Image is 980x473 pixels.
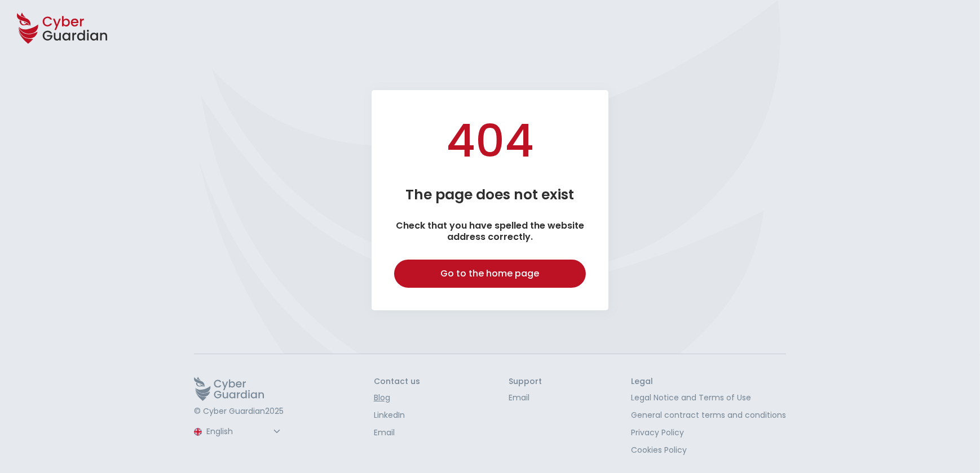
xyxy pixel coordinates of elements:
a: LinkedIn [374,409,420,421]
a: Cookies Policy [631,444,786,456]
div: Go to the home page [403,267,577,280]
h3: Contact us [374,377,420,387]
button: Go to the home page [394,260,586,288]
h3: Legal [631,377,786,387]
a: Email [509,392,542,404]
p: © Cyber Guardian 2025 [194,407,285,417]
a: Blog [374,392,420,404]
h2: The page does not exist [394,186,586,203]
a: General contract terms and conditions [631,409,786,421]
a: Legal Notice and Terms of Use [631,392,786,404]
p: Check that you have spelled the website address correctly. [394,220,586,243]
img: region-logo [194,428,202,436]
h1: 404 [394,113,586,169]
a: Privacy Policy [631,427,786,439]
h3: Support [509,377,542,387]
a: Email [374,427,420,439]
